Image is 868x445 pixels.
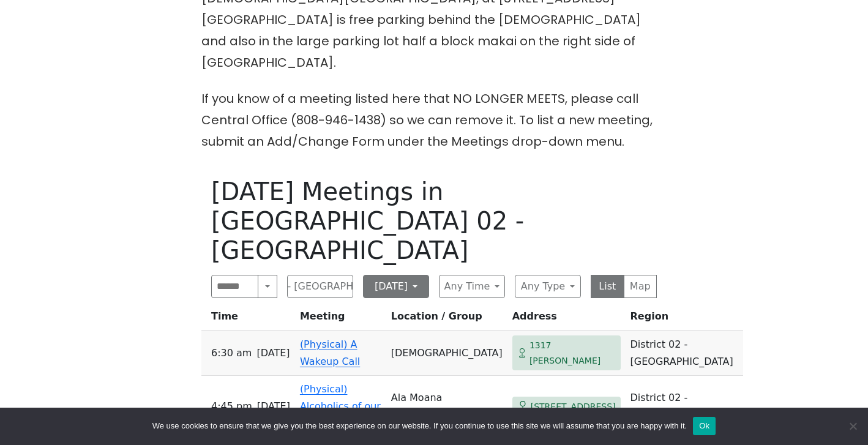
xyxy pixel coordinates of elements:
[386,308,507,331] th: Location / Group
[626,376,743,438] td: District 02 - [GEOGRAPHIC_DATA]
[624,275,657,298] button: Map
[201,88,667,152] p: If you know of a meeting listed here that NO LONGER MEETS, please call Central Office (808-946-14...
[256,345,290,362] span: [DATE]
[591,275,624,298] button: List
[439,275,505,298] button: Any Time
[211,398,252,415] span: 4:45 PM
[211,345,252,362] span: 6:30 AM
[211,275,258,298] input: Search
[211,177,657,265] h1: [DATE] Meetings in [GEOGRAPHIC_DATA] 02 - [GEOGRAPHIC_DATA]
[531,399,616,414] span: [STREET_ADDRESS]
[295,308,386,331] th: Meeting
[693,417,716,435] button: Ok
[515,275,581,298] button: Any Type
[626,331,743,376] td: District 02 - [GEOGRAPHIC_DATA]
[300,338,360,367] a: (Physical) A Wakeup Call
[626,308,743,331] th: Region
[847,420,859,432] span: No
[386,331,507,376] td: [DEMOGRAPHIC_DATA]
[300,383,381,429] a: (Physical) Alcoholics of our Type
[507,308,626,331] th: Address
[258,275,277,298] button: Search
[529,338,616,368] span: 1317 [PERSON_NAME]
[287,275,353,298] button: District 02 - [GEOGRAPHIC_DATA]
[152,420,687,432] span: We use cookies to ensure that we give you the best experience on our website. If you continue to ...
[257,398,290,415] span: [DATE]
[363,275,429,298] button: [DATE]
[201,308,295,331] th: Time
[386,376,507,438] td: Ala Moana [GEOGRAPHIC_DATA]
